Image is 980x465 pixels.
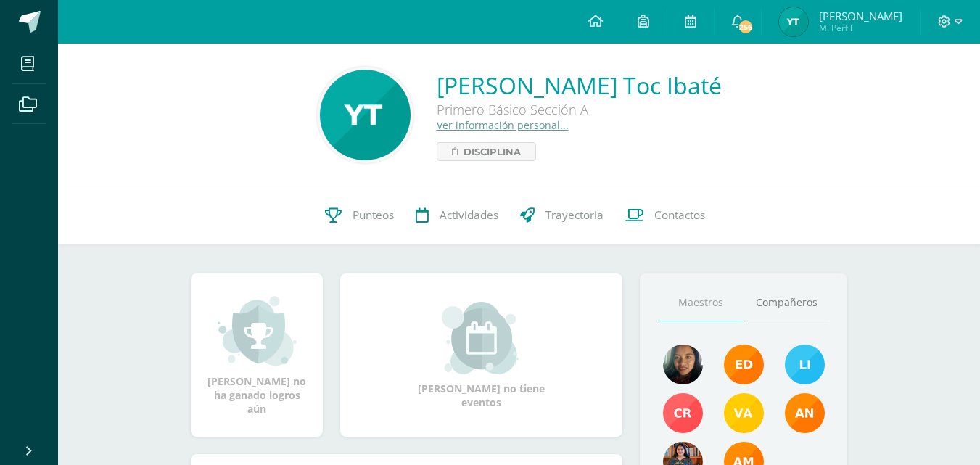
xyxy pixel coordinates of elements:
[663,345,703,384] img: c97de3f0a4f62e6deb7e91c2258cdedc.png
[738,19,754,35] span: 256
[437,101,722,118] div: Primero Básico Sección A
[819,9,902,23] span: [PERSON_NAME]
[442,302,521,374] img: event_small.png
[785,393,825,433] img: a348d660b2b29c2c864a8732de45c20a.png
[405,186,509,244] a: Actividades
[218,295,297,367] img: achievement_small.png
[409,302,554,409] div: [PERSON_NAME] no tiene eventos
[819,22,902,34] span: Mi Perfil
[724,345,764,384] img: f40e456500941b1b33f0807dd74ea5cf.png
[785,345,825,384] img: 93ccdf12d55837f49f350ac5ca2a40a5.png
[509,186,614,244] a: Trayectoria
[614,186,716,244] a: Contactos
[437,70,722,101] a: [PERSON_NAME] Toc Ibaté
[205,295,308,416] div: [PERSON_NAME] no ha ganado logros aún
[320,70,411,160] img: 1054c7acdc5c6dba2fcefd03b9209335.png
[353,207,394,223] span: Punteos
[724,393,764,433] img: cd5e356245587434922763be3243eb79.png
[654,207,705,223] span: Contactos
[663,393,703,433] img: 6117b1eb4e8225ef5a84148c985d17e2.png
[314,186,405,244] a: Punteos
[744,284,829,321] a: Compañeros
[437,142,536,161] a: Disciplina
[545,207,604,223] span: Trayectoria
[779,7,808,36] img: 55996a290502fdbbc0fb1963ceec71da.png
[440,207,498,223] span: Actividades
[464,143,521,160] span: Disciplina
[658,284,744,321] a: Maestros
[437,118,569,132] a: Ver información personal...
